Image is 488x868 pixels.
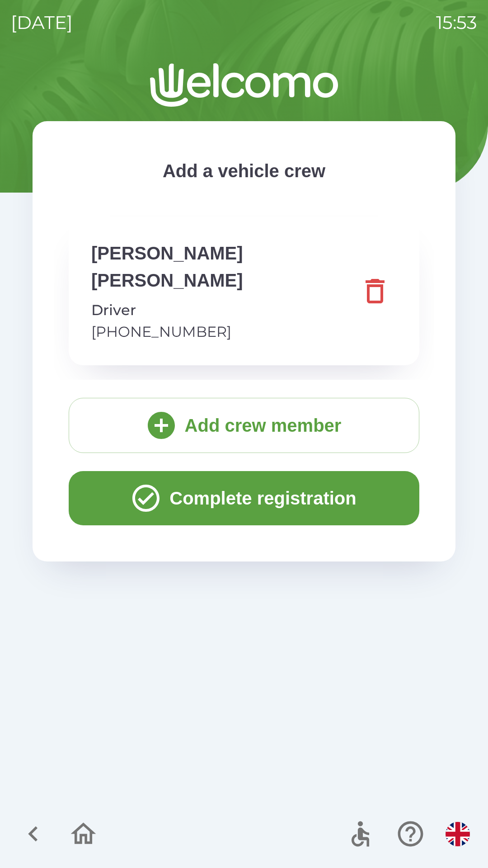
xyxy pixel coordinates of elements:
p: Driver [91,299,353,321]
button: Complete registration [69,471,419,525]
img: Logo [33,63,455,107]
p: [PHONE_NUMBER] [91,321,353,343]
img: en flag [446,822,470,846]
button: Add crew member [69,398,419,453]
p: [PERSON_NAME] [PERSON_NAME] [91,240,353,294]
p: 15:53 [436,9,477,36]
p: [DATE] [11,9,73,36]
p: Add a vehicle crew [69,157,419,184]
